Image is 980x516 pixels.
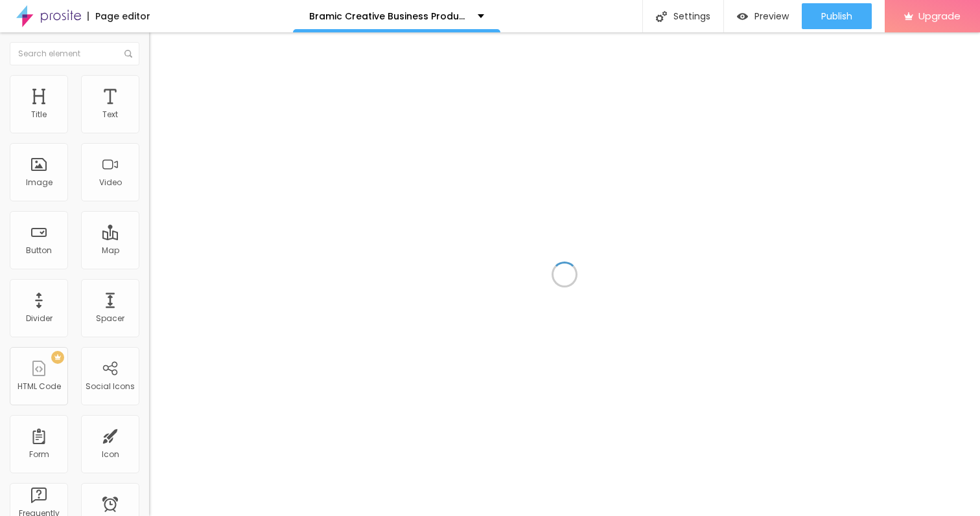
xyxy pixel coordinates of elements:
div: Map [102,246,119,255]
div: Title [31,110,47,119]
div: Spacer [96,314,124,323]
div: Text [102,110,118,119]
span: Publish [821,11,852,21]
button: Publish [802,3,872,29]
span: Preview [754,11,789,21]
div: Social Icons [86,382,135,391]
div: HTML Code [17,382,61,391]
input: Search element [10,42,139,65]
img: view-1.svg [737,11,748,22]
span: Upgrade [918,10,961,21]
div: Divider [26,314,52,323]
img: Icone [656,11,667,22]
p: Bramic Creative Business Products Ltd. [309,12,468,21]
img: Icone [124,50,132,58]
div: Form [29,450,49,459]
div: Video [99,178,122,187]
div: Page editor [87,12,150,21]
button: Preview [724,3,802,29]
div: Button [26,246,52,255]
div: Image [26,178,52,187]
div: Icon [102,450,119,459]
